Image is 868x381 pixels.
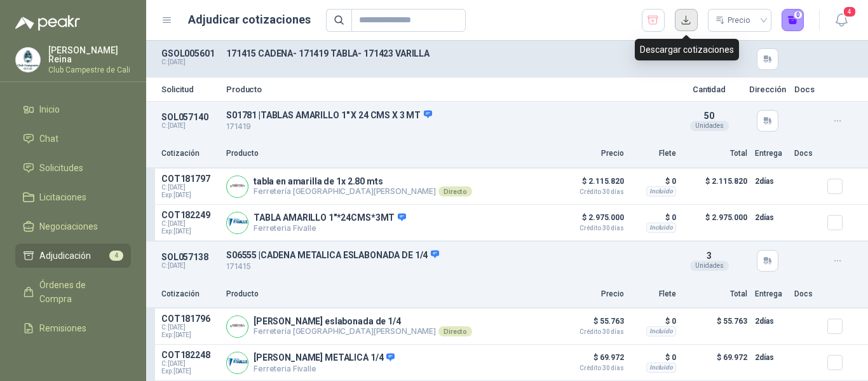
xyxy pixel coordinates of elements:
p: Club Campestre de Cali [48,66,131,74]
span: Licitaciones [39,190,86,204]
p: SOL057140 [161,112,219,122]
span: Negociaciones [39,219,98,233]
p: S01781 | TABLAS AMARILLO 1" X 24 CMS X 3 MT [226,109,670,121]
p: Docs [794,148,820,160]
img: Company Logo [16,48,40,72]
p: $ 2.975.000 [684,210,747,235]
a: Remisiones [15,316,131,340]
p: Flete [632,288,676,300]
p: TABLA AMARILLO 1"*24CMS*3MT [254,212,406,224]
span: 50 [704,111,714,121]
p: $ 69.972 [560,350,624,371]
div: Unidades [690,121,729,131]
p: Cantidad [677,85,741,94]
a: Negociaciones [15,214,131,239]
span: Exp: [DATE] [161,191,219,199]
h1: Adjudicar cotizaciones [188,11,311,29]
p: 171415 [226,261,670,273]
p: Cotización [161,148,219,160]
span: C: [DATE] [161,220,219,228]
span: 4 [843,6,857,18]
p: Docs [794,85,820,94]
p: 171415 CADENA- 171419 TABLA- 171423 VARILLA [226,48,670,59]
p: 171419 [226,121,670,133]
button: 4 [830,9,853,32]
a: Chat [15,127,131,151]
img: Company Logo [227,352,248,373]
p: $ 0 [632,350,676,365]
p: $ 2.115.820 [560,174,624,195]
div: Incluido [646,186,676,197]
a: Configuración [15,345,131,370]
p: Cotización [161,288,219,300]
p: C: [DATE] [161,122,219,130]
p: $ 55.763 [560,314,624,335]
span: Crédito 30 días [560,365,624,371]
img: Company Logo [227,176,248,197]
p: 2 días [755,314,787,329]
p: $ 0 [632,314,676,329]
p: COT181797 [161,174,219,184]
div: Unidades [690,261,729,271]
span: Crédito 30 días [560,329,624,335]
p: [PERSON_NAME] METALICA 1/4 [254,352,395,364]
span: C: [DATE] [161,360,219,368]
p: $ 0 [632,210,676,225]
p: Entrega [755,288,787,300]
p: Producto [226,85,670,94]
p: Total [684,288,747,300]
div: Incluido [646,223,676,233]
span: Exp: [DATE] [161,331,219,339]
a: Órdenes de Compra [15,273,131,311]
p: $ 0 [632,174,676,189]
button: 0 [782,9,804,32]
p: Dirección [749,85,787,94]
p: $ 2.115.820 [684,174,747,199]
p: $ 55.763 [684,314,747,339]
span: Inicio [39,102,60,116]
p: Producto [226,288,553,300]
p: 2 días [755,210,787,225]
p: Flete [632,148,676,160]
p: Ferreteria Fivalle [254,364,395,373]
span: Remisiones [39,321,86,335]
a: Adjudicación4 [15,244,131,268]
p: Solicitud [161,85,219,94]
a: Inicio [15,97,131,121]
span: C: [DATE] [161,324,219,331]
img: Logo peakr [15,15,80,31]
p: GSOL005601 [161,48,219,59]
p: Ferretería [GEOGRAPHIC_DATA][PERSON_NAME] [254,186,472,197]
p: C: [DATE] [161,59,219,66]
p: COT181796 [161,314,219,324]
p: C: [DATE] [161,262,219,270]
span: C: [DATE] [161,184,219,191]
p: Total [684,148,747,160]
div: Precio [715,11,752,30]
a: Licitaciones [15,185,131,209]
p: Ferretería [GEOGRAPHIC_DATA][PERSON_NAME] [254,326,472,336]
span: Adjudicación [39,249,91,263]
div: Incluido [646,326,676,336]
span: Órdenes de Compra [39,278,119,306]
a: Solicitudes [15,156,131,180]
p: $ 69.972 [684,350,747,375]
img: Company Logo [227,212,248,233]
p: Producto [226,148,553,160]
span: Chat [39,132,58,146]
p: Precio [560,288,624,300]
p: [PERSON_NAME] Reina [48,46,131,64]
span: Solicitudes [39,161,83,175]
div: Directo [438,326,472,336]
p: [PERSON_NAME] eslabonada de 1/4 [254,316,472,326]
p: Entrega [755,148,787,160]
span: Exp: [DATE] [161,228,219,235]
p: tabla en amarilla de 1x 2.80 mts [254,176,472,186]
p: $ 2.975.000 [560,210,624,232]
p: COT182248 [161,350,219,360]
span: 4 [109,251,123,261]
p: COT182249 [161,210,219,220]
img: Company Logo [227,316,248,337]
div: Descargar cotizaciones [635,39,739,60]
span: Crédito 30 días [560,189,624,195]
